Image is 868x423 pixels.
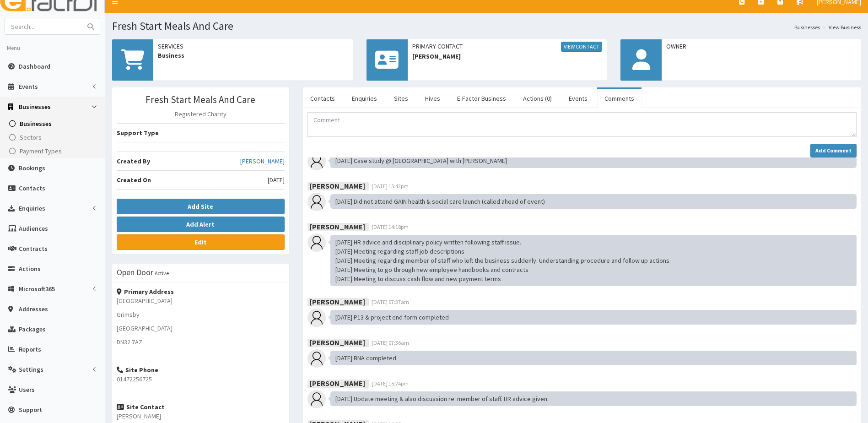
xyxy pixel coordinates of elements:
[2,144,105,158] a: Payment Types
[117,374,285,384] p: 01472256725
[372,380,409,387] span: [DATE] 15:24pm
[418,89,447,108] a: Hives
[330,391,857,406] div: [DATE] Update meeting & also discussion re: member of staff. HR advice given.
[597,89,642,108] a: Comments
[561,89,595,108] a: Events
[330,310,857,325] div: [DATE] P13 & project end form completed
[117,412,285,421] p: [PERSON_NAME]
[372,223,409,230] span: [DATE] 14:18pm
[810,144,857,157] button: Add Comment
[5,18,82,34] input: Search...
[310,297,365,306] b: [PERSON_NAME]
[117,129,159,137] b: Support Type
[19,406,42,414] span: Support
[412,42,603,52] span: Primary Contact
[19,305,48,313] span: Addresses
[19,103,51,111] span: Businesses
[345,89,384,108] a: Enquiries
[19,345,41,353] span: Reports
[19,285,55,293] span: Microsoft365
[372,339,409,346] span: [DATE] 07:36am
[330,351,857,365] div: [DATE] BNA completed
[19,224,48,233] span: Audiences
[412,52,603,61] span: [PERSON_NAME]
[20,119,52,128] span: Businesses
[19,164,45,172] span: Bookings
[19,244,48,253] span: Contracts
[117,403,165,411] strong: Site Contact
[450,89,513,108] a: E-Factor Business
[117,366,158,374] strong: Site Phone
[19,62,50,70] span: Dashboard
[20,133,42,141] span: Sectors
[310,181,365,190] b: [PERSON_NAME]
[666,42,857,51] span: Owner
[307,112,857,137] textarea: Comment
[330,153,857,168] div: [DATE] Case study @ [GEOGRAPHIC_DATA] with [PERSON_NAME]
[117,296,285,305] p: [GEOGRAPHIC_DATA]
[310,337,365,347] b: [PERSON_NAME]
[561,42,602,52] a: View Contact
[303,89,342,108] a: Contacts
[117,94,285,105] h3: Fresh Start Meals And Care
[310,222,365,231] b: [PERSON_NAME]
[240,157,285,166] a: [PERSON_NAME]
[19,385,35,394] span: Users
[117,337,285,347] p: DN32 7AZ
[117,268,153,277] h3: Open Door
[330,235,857,286] div: [DATE] HR advice and disciplinary policy written following staff issue. [DATE] Meeting regarding ...
[2,130,105,144] a: Sectors
[112,20,861,32] h1: Fresh Start Meals And Care
[2,117,105,130] a: Businesses
[117,287,174,296] strong: Primary Address
[117,176,151,184] b: Created On
[19,184,45,192] span: Contacts
[19,325,46,333] span: Packages
[310,378,365,387] b: [PERSON_NAME]
[387,89,415,108] a: Sites
[794,23,820,31] a: Businesses
[117,217,285,232] button: Add Alert
[372,183,409,190] span: [DATE] 15:42pm
[268,175,285,184] span: [DATE]
[815,147,852,154] strong: Add Comment
[19,204,45,212] span: Enquiries
[19,82,38,91] span: Events
[330,194,857,209] div: [DATE] Did not attend GAIN health & social care launch (called ahead of event)
[820,23,861,31] li: View Business
[20,147,62,155] span: Payment Types
[117,109,285,119] p: Registered Charity
[158,42,348,51] span: Services
[516,89,559,108] a: Actions (0)
[186,220,215,228] b: Add Alert
[372,298,409,305] span: [DATE] 07:37am
[19,265,41,273] span: Actions
[117,310,285,319] p: Grimsby
[155,270,169,277] small: Active
[158,51,348,60] span: Business
[188,202,213,211] b: Add Site
[117,324,285,333] p: [GEOGRAPHIC_DATA]
[117,157,150,165] b: Created By
[19,365,43,374] span: Settings
[194,238,207,246] b: Edit
[117,234,285,250] a: Edit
